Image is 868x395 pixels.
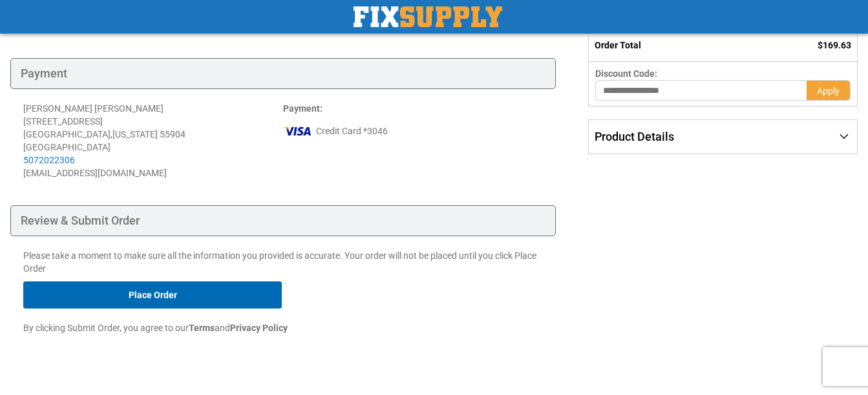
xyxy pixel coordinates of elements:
[23,321,543,334] p: By clicking Submit Order, you agree to our and
[818,40,851,50] span: $169.63
[817,86,840,96] span: Apply
[354,6,502,27] a: store logo
[354,6,502,27] img: Fix Industrial Supply
[283,103,320,114] span: Payment
[112,129,158,139] span: [US_STATE]
[283,121,543,141] div: Credit Card *3046
[23,155,75,165] a: 5072022306
[10,205,556,236] div: Review & Submit Order
[595,40,641,50] strong: Order Total
[23,168,167,178] span: [EMAIL_ADDRESS][DOMAIN_NAME]
[23,249,543,275] p: Please take a moment to make sure all the information you provided is accurate. Your order will n...
[230,323,288,333] strong: Privacy Policy
[595,130,674,143] span: Product Details
[283,121,313,141] img: vi.png
[23,102,283,167] div: [PERSON_NAME] [PERSON_NAME] [STREET_ADDRESS] [GEOGRAPHIC_DATA] , 55904 [GEOGRAPHIC_DATA]
[23,281,282,309] button: Place Order
[807,80,851,101] button: Apply
[10,58,556,89] div: Payment
[595,68,657,79] span: Discount Code:
[283,103,323,114] strong: :
[189,323,215,333] strong: Terms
